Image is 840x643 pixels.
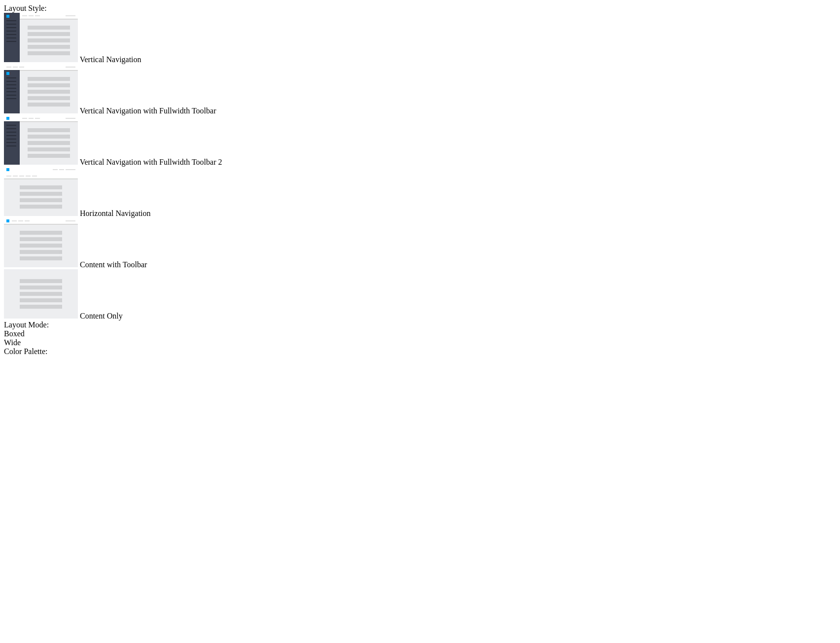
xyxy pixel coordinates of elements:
[4,338,836,347] md-radio-button: Wide
[4,167,78,216] img: horizontal-nav.jpg
[4,269,836,321] md-radio-button: Content Only
[4,347,836,356] div: Color Palette:
[80,260,147,269] span: Content with Toolbar
[4,167,836,218] md-radio-button: Horizontal Navigation
[80,107,216,115] span: Vertical Navigation with Fullwidth Toolbar
[4,218,836,269] md-radio-button: Content with Toolbar
[4,321,836,329] div: Layout Mode:
[4,13,836,64] md-radio-button: Vertical Navigation
[4,4,836,13] div: Layout Style:
[4,329,836,338] md-radio-button: Boxed
[4,64,78,113] img: vertical-nav-with-full-toolbar.jpg
[4,64,836,115] md-radio-button: Vertical Navigation with Fullwidth Toolbar
[4,115,78,165] img: vertical-nav-with-full-toolbar-2.jpg
[80,312,123,320] span: Content Only
[80,209,151,217] span: Horizontal Navigation
[4,115,836,167] md-radio-button: Vertical Navigation with Fullwidth Toolbar 2
[4,269,78,319] img: content-only.jpg
[4,13,78,62] img: vertical-nav.jpg
[4,218,78,267] img: content-with-toolbar.jpg
[80,55,141,64] span: Vertical Navigation
[80,158,222,166] span: Vertical Navigation with Fullwidth Toolbar 2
